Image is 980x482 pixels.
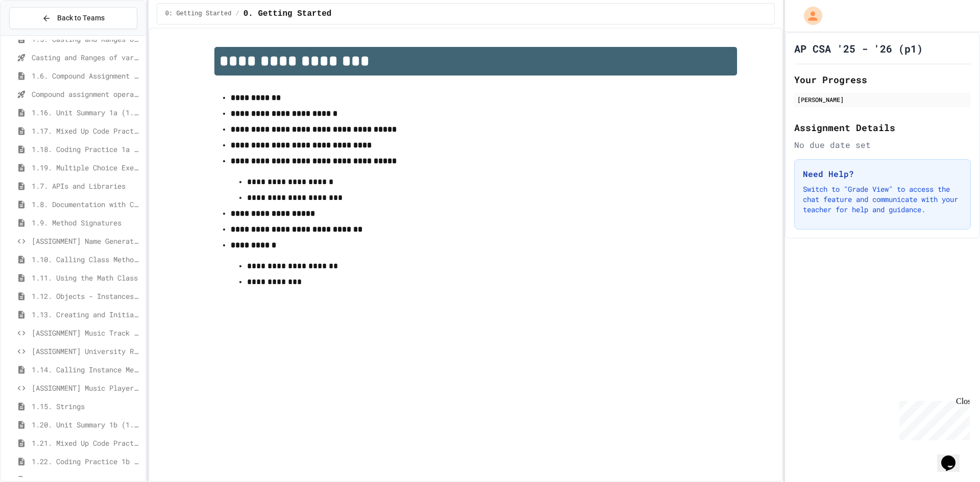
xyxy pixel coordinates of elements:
div: [PERSON_NAME] [797,95,968,104]
div: No due date set [794,139,971,151]
button: Back to Teams [9,7,137,29]
span: 0. Getting Started [243,8,332,20]
span: 0: Getting Started [165,10,232,18]
iframe: chat widget [937,441,970,472]
span: Back to Teams [57,13,105,23]
span: / [235,10,239,18]
h2: Your Progress [794,72,971,87]
iframe: chat widget [895,397,970,440]
p: Switch to "Grade View" to access the chat feature and communicate with your teacher for help and ... [803,184,962,215]
h2: Assignment Details [794,120,971,135]
h1: AP CSA '25 - '26 (p1) [794,41,923,56]
div: My Account [793,4,825,28]
div: Chat with us now!Close [4,4,70,65]
h3: Need Help? [803,168,962,180]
